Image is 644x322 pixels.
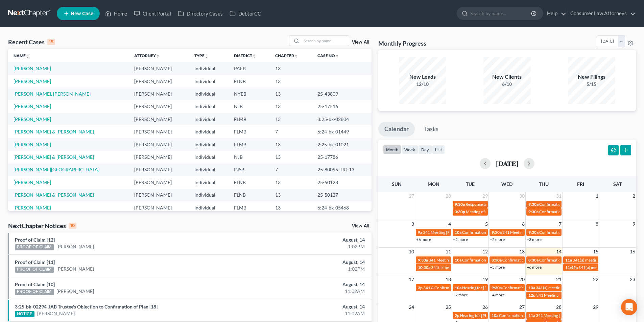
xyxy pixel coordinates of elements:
a: [PERSON_NAME][GEOGRAPHIC_DATA] [14,167,99,172]
td: Individual [189,62,229,75]
td: Individual [189,88,229,100]
a: +2 more [453,237,468,242]
div: August, 14 [253,303,365,310]
div: NOTICE [15,311,34,317]
a: [PERSON_NAME] [56,288,94,295]
a: +2 more [490,237,505,242]
div: 10 [69,223,76,229]
span: 9a [418,230,422,235]
span: 341(a) meeting for [PERSON_NAME] [536,285,601,290]
a: [PERSON_NAME] [14,179,51,185]
a: Proof of Claim [10] [15,281,55,287]
span: Confirmation hearing [PERSON_NAME] [462,230,533,235]
span: 9:30a [455,202,465,207]
a: Attorneyunfold_more [134,53,160,58]
span: Confirmation Hearing Tin, [GEOGRAPHIC_DATA] [462,257,550,263]
span: 10:30a [418,265,430,270]
span: 9:30a [492,285,502,290]
span: Tue [466,181,475,187]
span: 27 [408,192,415,200]
a: Proof of Claim [11] [15,259,55,265]
div: 1:02PM [253,243,365,250]
a: +3 more [527,237,542,242]
td: 7 [270,125,312,138]
span: 11a [528,313,535,318]
div: 11:02AM [253,310,365,317]
td: [PERSON_NAME] [129,164,189,176]
td: [PERSON_NAME] [129,113,189,125]
a: [PERSON_NAME] [14,66,51,71]
i: unfold_more [26,54,30,58]
span: 341(a) meeting for [PERSON_NAME] [431,265,496,270]
div: August, 14 [253,259,365,266]
td: 13 [270,62,312,75]
span: 27 [519,303,525,311]
td: [PERSON_NAME] [129,138,189,151]
a: [PERSON_NAME] & [PERSON_NAME] [14,154,94,160]
a: [PERSON_NAME] & [PERSON_NAME] [14,192,94,198]
td: NJB [229,151,270,163]
span: Mon [428,181,439,187]
span: Confirmation Hearing [PERSON_NAME] [502,257,574,263]
span: 8 [595,220,599,228]
div: 5/15 [568,81,615,88]
span: 341 & Confirmation Hearing [PERSON_NAME] [423,285,506,290]
span: 2 [632,192,636,200]
a: Proof of Claim [12] [15,237,55,243]
td: 6:24-bk-01449 [312,125,372,138]
span: Thu [539,181,549,187]
div: New Filings [568,73,615,81]
i: unfold_more [252,54,256,58]
td: PAEB [229,62,270,75]
td: 25-43809 [312,88,372,100]
a: Calendar [378,122,415,137]
div: 6/10 [483,81,531,88]
span: 31 [555,192,562,200]
td: Individual [189,125,229,138]
td: Individual [189,189,229,201]
div: 1:02PM [253,266,365,272]
a: [PERSON_NAME] [56,266,94,272]
span: Wed [501,181,512,187]
div: New Leads [399,73,446,81]
i: unfold_more [335,54,339,58]
h3: Monthly Progress [378,39,426,47]
span: Confirmation hearing [PERSON_NAME] [539,257,610,263]
span: 25 [445,303,452,311]
span: 6 [521,220,525,228]
a: [PERSON_NAME] [37,310,75,317]
span: Sat [613,181,622,187]
a: [PERSON_NAME] [56,243,94,250]
td: 7 [270,164,312,176]
span: 14 [555,248,562,256]
a: Typeunfold_more [194,53,209,58]
span: 341 Meeting [PERSON_NAME] [536,313,591,318]
span: 10a [455,230,461,235]
span: 341 Meeting [PERSON_NAME] [PERSON_NAME] [536,293,623,298]
td: NJB [229,100,270,113]
button: week [401,145,418,154]
a: +6 more [416,237,431,242]
a: +4 more [490,292,505,297]
td: [PERSON_NAME] [129,88,189,100]
i: unfold_more [205,54,209,58]
a: [PERSON_NAME], [PERSON_NAME] [14,91,91,97]
td: FLNB [229,189,270,201]
td: FLMB [229,125,270,138]
td: 25-50128 [312,176,372,189]
a: Client Portal [130,7,174,20]
span: 9:30a [528,202,539,207]
td: [PERSON_NAME] [129,189,189,201]
a: [PERSON_NAME] [14,103,51,109]
td: NYEB [229,88,270,100]
span: 11a [565,257,572,263]
span: 10a [528,285,535,290]
span: 28 [555,303,562,311]
button: list [432,145,445,154]
span: 341 Meeting [PERSON_NAME] [423,230,478,235]
span: 12p [528,293,535,298]
td: [PERSON_NAME] [129,201,189,214]
div: NextChapter Notices [8,222,76,230]
td: FLMB [229,138,270,151]
input: Search by name... [470,7,532,20]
